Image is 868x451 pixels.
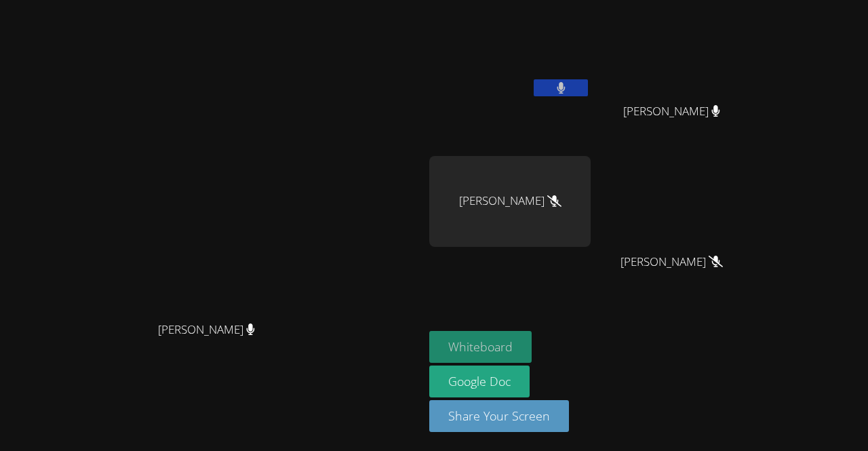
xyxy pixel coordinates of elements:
span: [PERSON_NAME] [158,320,255,340]
div: [PERSON_NAME] [429,156,591,247]
button: Share Your Screen [429,400,569,432]
a: Google Doc [429,366,530,397]
span: [PERSON_NAME] [623,102,720,121]
span: [PERSON_NAME] [620,252,723,272]
button: Whiteboard [429,331,532,363]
